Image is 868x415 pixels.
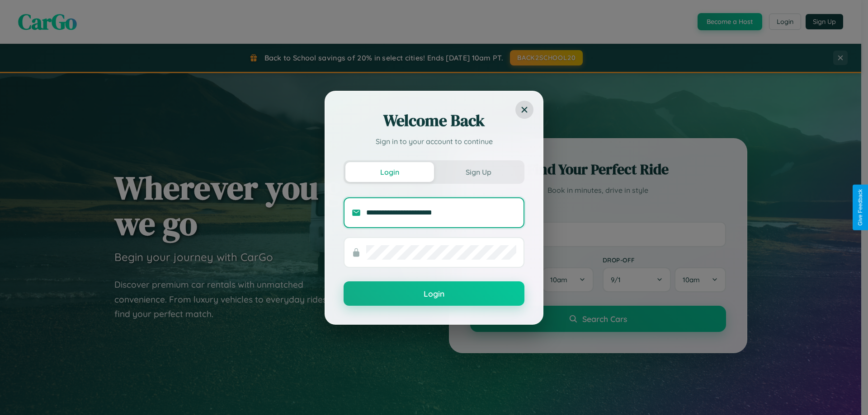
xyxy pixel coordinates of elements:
[344,136,524,147] p: Sign in to your account to continue
[434,162,523,182] button: Sign Up
[857,189,863,226] div: Give Feedback
[344,110,524,131] h2: Welcome Back
[344,281,524,306] button: Login
[345,162,434,182] button: Login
